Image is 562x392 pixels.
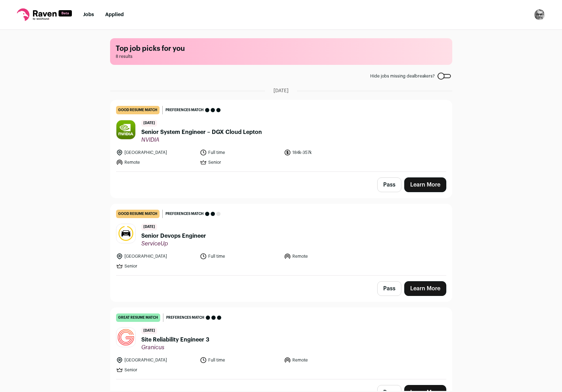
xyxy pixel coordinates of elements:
[110,204,452,275] a: good resume match Preferences match [DATE] Senior Devops Engineer ServiceUp [GEOGRAPHIC_DATA] Ful...
[284,149,364,156] li: 184k-357k
[141,344,209,351] span: Granicus
[116,54,447,59] span: 8 results
[116,357,196,364] li: [GEOGRAPHIC_DATA]
[116,366,196,373] li: Senior
[141,232,206,240] span: Senior Devops Engineer
[200,357,280,364] li: Full time
[404,281,446,296] a: Learn More
[116,253,196,260] li: [GEOGRAPHIC_DATA]
[404,177,446,192] a: Learn More
[116,120,135,139] img: 21765c2efd07c533fb69e7d2fdab94113177da91290e8a5934e70fdfae65a8e1.jpg
[284,253,364,260] li: Remote
[116,149,196,156] li: [GEOGRAPHIC_DATA]
[116,44,447,54] h1: Top job picks for you
[534,9,545,20] img: 18393578-medium_jpg
[116,328,135,347] img: 360bf37d15d8ff4a0632ec427d14e624673f7ca7fefe53aae302d8fa677eb235.jpg
[377,177,401,192] button: Pass
[116,210,160,218] div: good resume match
[141,327,157,334] span: [DATE]
[116,159,196,166] li: Remote
[370,73,435,79] span: Hide jobs missing dealbreakers?
[116,106,160,114] div: good resume match
[273,87,289,94] span: [DATE]
[534,9,545,20] button: Open dropdown
[116,313,160,322] div: great resume match
[284,357,364,364] li: Remote
[165,210,204,217] span: Preferences match
[141,336,209,344] span: Site Reliability Engineer 3
[141,136,262,143] span: NVIDIA
[200,149,280,156] li: Full time
[200,253,280,260] li: Full time
[110,100,452,171] a: good resume match Preferences match [DATE] Senior System Engineer – DGX Cloud Lepton NVIDIA [GEOG...
[377,281,401,296] button: Pass
[116,263,196,270] li: Senior
[116,224,135,243] img: da23562e732ffb719800495363e96033526474679c5d359611d6160881a62f7c.jpg
[110,308,452,379] a: great resume match Preferences match [DATE] Site Reliability Engineer 3 Granicus [GEOGRAPHIC_DATA...
[200,159,280,166] li: Senior
[141,240,206,247] span: ServiceUp
[83,12,94,17] a: Jobs
[141,120,157,127] span: [DATE]
[166,314,204,321] span: Preferences match
[165,107,204,114] span: Preferences match
[105,12,124,17] a: Applied
[141,224,157,230] span: [DATE]
[141,128,262,136] span: Senior System Engineer – DGX Cloud Lepton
